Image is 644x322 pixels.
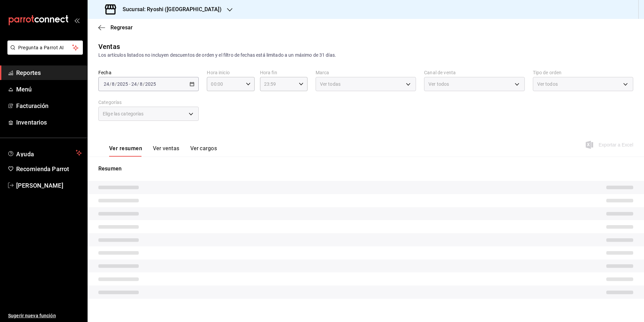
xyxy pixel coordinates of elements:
span: - [129,81,130,87]
button: open_drawer_menu [74,18,79,23]
span: Sugerir nueva función [8,312,82,319]
span: Ayuda [16,149,73,157]
button: Ver ventas [153,145,180,157]
span: / [143,81,145,87]
label: Hora inicio [207,70,254,75]
p: Resumen [98,165,633,173]
span: Elige las categorías [103,110,144,117]
input: ---- [117,81,128,87]
span: / [109,81,111,87]
label: Marca [316,70,416,75]
span: Ver todas [320,81,341,87]
span: Reportes [16,68,82,77]
button: Ver resumen [109,145,142,157]
input: -- [103,81,109,87]
h3: Sucursal: Ryoshi ([GEOGRAPHIC_DATA]) [117,5,222,14]
label: Tipo de orden [533,70,633,75]
input: -- [131,81,137,87]
input: ---- [145,81,156,87]
span: / [115,81,117,87]
label: Categorías [98,100,199,105]
label: Canal de venta [424,70,524,75]
span: Recomienda Parrot [16,164,82,173]
div: Los artículos listados no incluyen descuentos de orden y el filtro de fechas está limitado a un m... [98,52,633,59]
button: Ver cargos [190,145,217,157]
div: navigation tabs [109,145,217,157]
label: Hora fin [260,70,308,75]
span: Inventarios [16,118,82,127]
input: -- [111,81,115,87]
a: Pregunta a Parrot AI [5,49,83,56]
span: / [137,81,139,87]
input: -- [139,81,143,87]
span: Pregunta a Parrot AI [18,44,72,51]
span: Menú [16,85,82,94]
span: [PERSON_NAME] [16,181,82,190]
span: Ver todos [537,81,558,87]
label: Fecha [98,70,199,75]
span: Facturación [16,101,82,110]
button: Regresar [98,24,133,31]
span: Regresar [110,24,133,31]
button: Pregunta a Parrot AI [7,41,83,55]
div: Ventas [98,42,120,52]
span: Ver todos [428,81,449,87]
